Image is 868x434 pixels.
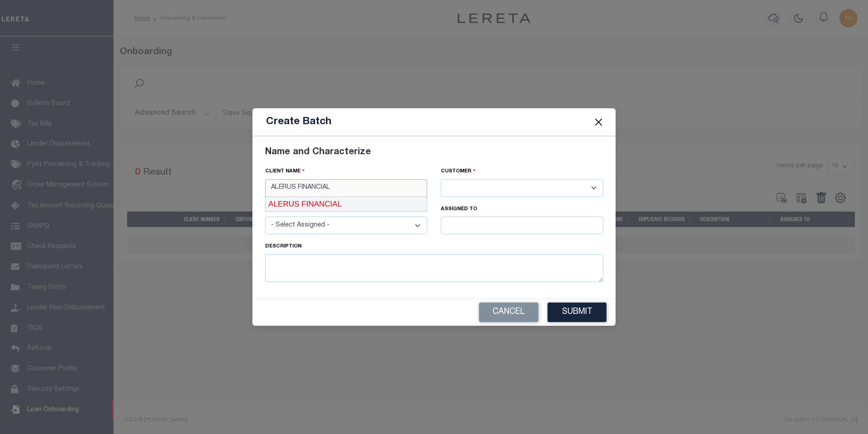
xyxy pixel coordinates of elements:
[441,206,477,213] label: assigned to
[441,167,476,176] label: Customer
[265,146,603,159] div: Name and Characterize
[479,303,538,322] button: Cancel
[265,167,305,176] label: Client Name
[593,116,605,128] button: Close
[266,197,427,212] div: ALERUS FINANCIAL
[265,243,301,251] label: Description
[266,116,331,128] h5: Create Batch
[547,303,607,322] button: Submit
